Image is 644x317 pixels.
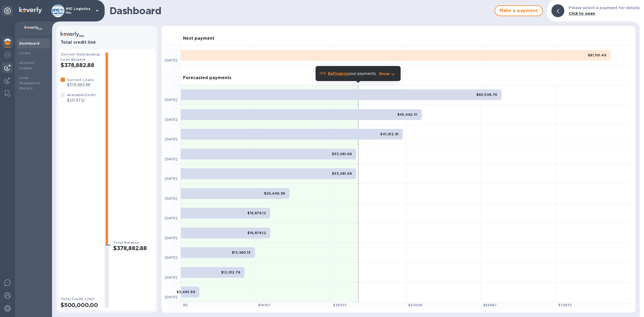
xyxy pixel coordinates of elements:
[569,6,640,10] b: Please select a payment for details
[61,62,100,68] h2: $378,882.88
[588,53,606,57] b: $81,101.49
[247,231,266,235] b: $16,878.12
[165,295,177,299] b: [DATE]
[379,71,396,76] button: Show
[332,152,352,156] b: $33,081.68
[380,132,398,136] b: $41,912.91
[165,177,177,181] b: [DATE]
[408,303,422,307] b: $ 42500
[19,51,31,55] b: Loans
[165,137,177,141] b: [DATE]
[332,172,352,176] b: $33,081.68
[476,93,497,97] b: $60,508.76
[4,52,11,58] img: Foreign exchange
[61,52,100,61] b: Current Outstanding Loan Balance
[379,71,390,76] p: Show
[183,75,231,81] h3: Forecasted payments
[258,303,270,307] b: $ 14167
[183,303,188,307] b: $ 0
[232,250,251,254] b: $13,980.15
[558,303,572,307] b: $ 70833
[495,5,543,16] button: Make a payment
[569,11,595,16] b: Click to open
[113,245,153,252] h2: $378,882.88
[165,58,177,62] b: [DATE]
[165,196,177,201] b: [DATE]
[165,118,177,122] b: [DATE]
[67,93,96,97] b: Available Credit
[165,216,177,220] b: [DATE]
[165,98,177,102] b: [DATE]
[177,290,195,294] b: $3,493.89
[66,7,93,14] p: HYC Logistics Inc.
[67,98,96,103] p: $121,117.12
[247,211,266,215] b: $16,878.12
[221,270,240,274] b: $12,012.78
[328,71,348,76] b: Refinance
[2,5,13,16] div: Unpin categories
[499,8,538,14] span: Make a payment
[61,302,100,308] h2: $500,000.00
[183,36,214,41] h3: Next payment
[19,7,42,13] img: Logo
[165,236,177,240] b: [DATE]
[67,78,94,82] b: Current Loans
[61,40,153,45] h3: Total credit line
[328,71,377,76] p: your payments.
[67,82,94,88] p: $378,882.88
[483,303,497,307] b: $ 56667
[109,5,492,16] h1: Dashboard
[264,191,285,195] b: $20,490.99
[61,297,94,301] b: Total Credit Limit
[19,61,35,70] b: Account Ledger
[19,41,40,45] b: Dashboard
[397,112,418,116] b: $45,462.31
[19,76,40,90] b: Loan Repayment History
[165,275,177,279] b: [DATE]
[165,256,177,260] b: [DATE]
[165,157,177,161] b: [DATE]
[333,303,346,307] b: $ 28333
[113,241,139,245] b: Total Balance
